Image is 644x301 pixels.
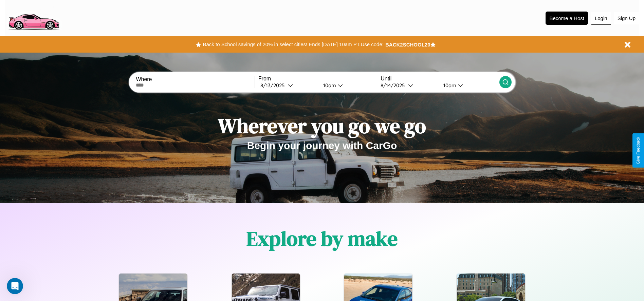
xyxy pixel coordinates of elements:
iframe: Intercom live chat [7,278,23,294]
button: Become a Host [546,12,588,25]
button: Login [591,12,611,25]
button: Sign Up [614,12,639,24]
button: Back to School savings of 20% in select cities! Ends [DATE] 10am PT.Use code: [201,40,385,49]
b: BACK2SCHOOL20 [385,42,430,48]
img: logo [5,3,62,32]
h1: Explore by make [246,225,398,252]
label: From [258,76,377,82]
button: 10am [438,82,499,89]
div: 8 / 13 / 2025 [260,82,288,89]
button: 10am [318,82,377,89]
button: 8/13/2025 [258,82,318,89]
label: Until [381,76,499,82]
div: 10am [320,82,338,89]
div: Give Feedback [636,137,641,164]
div: 8 / 14 / 2025 [381,82,408,89]
label: Where [136,76,254,82]
div: 10am [440,82,458,89]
